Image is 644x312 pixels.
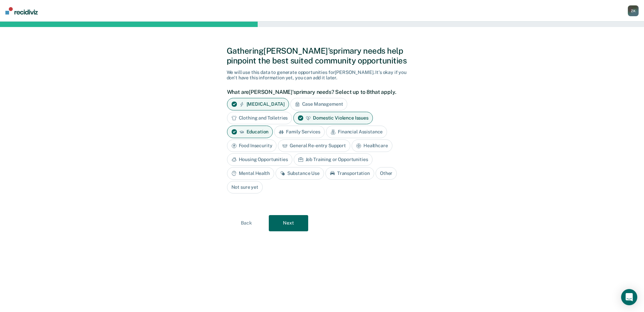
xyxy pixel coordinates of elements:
button: Back [227,215,266,231]
div: Education [227,126,273,138]
div: Clothing and Toiletries [227,112,292,124]
div: Family Services [274,126,325,138]
div: Financial Assistance [326,126,387,138]
div: [MEDICAL_DATA] [227,98,289,110]
div: Job Training or Opportunities [294,153,373,166]
div: Mental Health [227,167,274,180]
div: Transportation [325,167,374,180]
div: Healthcare [352,139,392,152]
button: ZK [628,5,639,16]
button: Next [269,215,308,231]
div: Gathering [PERSON_NAME]'s primary needs help pinpoint the best suited community opportunities [227,46,418,66]
div: Domestic Violence Issues [293,112,373,124]
div: Case Management [290,98,348,110]
div: Other [376,167,397,180]
label: What are [PERSON_NAME]'s primary needs? Select up to 8 that apply. [227,89,414,95]
div: Food Insecurity [227,139,277,152]
div: We will use this data to generate opportunities for [PERSON_NAME] . It's okay if you don't have t... [227,70,418,81]
div: Z K [628,5,639,16]
div: Housing Opportunities [227,153,292,166]
div: Open Intercom Messenger [621,289,637,305]
div: General Re-entry Support [278,139,350,152]
div: Substance Use [276,167,324,180]
img: Recidiviz [5,7,38,15]
div: Not sure yet [227,181,263,193]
